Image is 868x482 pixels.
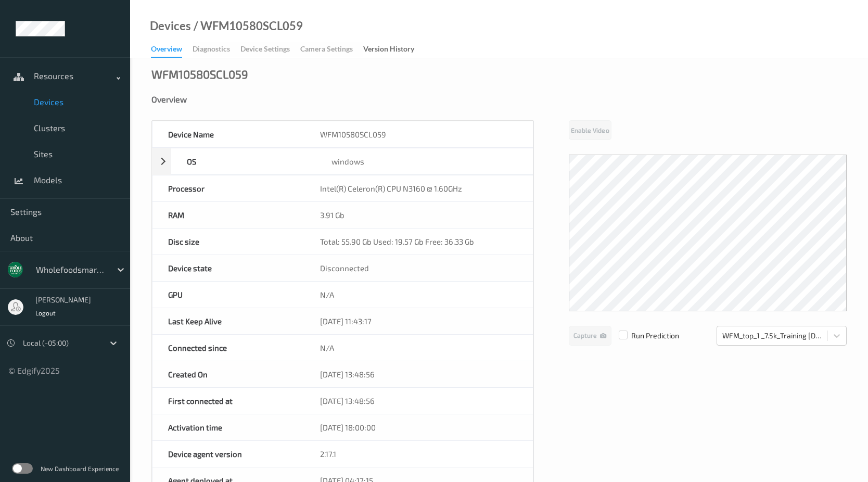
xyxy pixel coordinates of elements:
[152,255,304,281] div: Device state
[151,44,182,58] div: Overview
[363,44,414,57] div: Version History
[152,282,304,308] div: GPU
[304,308,532,334] div: [DATE] 11:43:17
[191,21,303,31] div: / WFM10580SCL059
[316,148,533,174] div: windows
[152,414,304,440] div: Activation time
[304,175,532,201] div: Intel(R) Celeron(R) CPU N3160 @ 1.60GHz
[171,148,316,174] div: OS
[152,148,533,175] div: OSwindows
[152,229,304,255] div: Disc size
[151,94,847,105] div: Overview
[569,326,611,346] button: Capture
[363,42,425,57] a: Version History
[151,42,193,58] a: Overview
[152,335,304,361] div: Connected since
[304,361,532,387] div: [DATE] 13:48:56
[152,361,304,387] div: Created On
[152,388,304,414] div: First connected at
[304,441,532,467] div: 2.17.1
[304,229,532,255] div: Total: 55.90 Gb Used: 19.57 Gb Free: 36.33 Gb
[304,255,532,281] div: Disconnected
[152,308,304,334] div: Last Keep Alive
[151,69,248,79] div: WFM10580SCL059
[150,21,191,31] a: Devices
[304,388,532,414] div: [DATE] 13:48:56
[304,202,532,228] div: 3.91 Gb
[152,202,304,228] div: RAM
[304,414,532,440] div: [DATE] 18:00:00
[304,335,532,361] div: N/A
[569,120,611,140] button: Enable Video
[152,121,304,147] div: Device Name
[152,441,304,467] div: Device agent version
[304,282,532,308] div: N/A
[611,331,679,341] span: Run Prediction
[152,175,304,201] div: Processor
[304,121,532,147] div: WFM10580SCL059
